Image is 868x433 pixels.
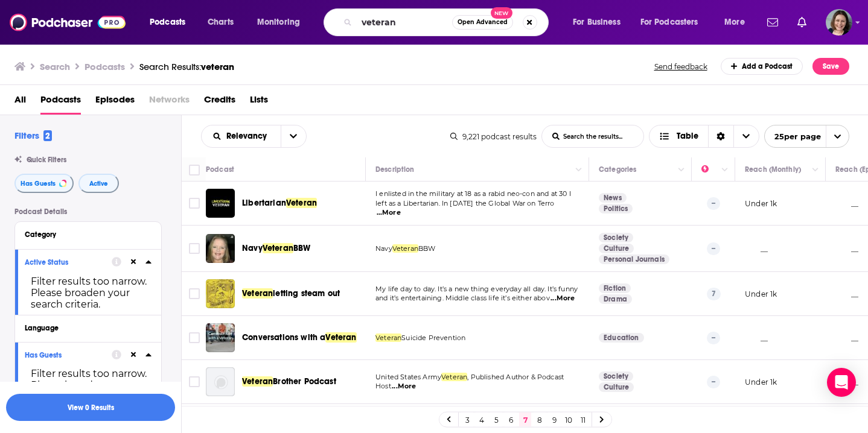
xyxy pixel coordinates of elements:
[375,373,441,381] span: United States Army
[206,279,235,308] a: Veteran letting steam out
[745,244,768,254] p: __
[572,163,586,177] button: Column Actions
[6,394,175,421] button: View 0 Results
[200,13,241,32] a: Charts
[206,323,235,352] img: Conversations with a Veteran
[808,163,823,177] button: Column Actions
[458,19,508,25] span: Open Advanced
[206,189,235,218] img: Libertarian Veteran
[242,197,317,209] a: LibertarianVeteran
[745,198,777,209] p: Under 1k
[375,382,391,390] span: Host
[281,125,306,147] button: open menu
[14,174,74,193] button: Has Guests
[564,13,636,32] button: open menu
[418,244,436,253] span: BBW
[708,125,733,147] div: Sort Direction
[827,368,856,397] div: Open Intercom Messenger
[762,12,783,33] a: Show notifications dropdown
[25,258,104,267] div: Active Status
[242,198,286,208] span: Libertarian
[242,288,273,299] span: Veteran
[674,163,689,177] button: Column Actions
[707,376,720,388] p: --
[599,382,634,392] a: Culture
[599,193,627,203] a: News
[563,412,575,427] a: 10
[189,288,200,299] span: Toggle select row
[357,13,452,32] input: Search podcasts, credits, & more...
[577,412,589,427] a: 11
[835,198,858,209] p: __
[208,14,234,31] span: Charts
[189,376,200,387] span: Toggle select row
[242,243,263,253] span: Navy
[649,125,759,148] button: Choose View
[835,244,858,254] p: __
[375,199,555,207] span: left as a Libertarian. In [DATE] the Global War on Terro
[392,382,416,391] span: ...More
[95,90,135,115] a: Episodes
[204,90,235,115] a: Credits
[835,333,858,343] p: __
[139,61,234,72] div: Search Results:
[206,234,235,263] a: Navy Veteran BBW
[599,333,644,343] a: Education
[14,90,26,115] a: All
[745,162,801,177] div: Reach (Monthly)
[78,174,119,193] button: Active
[25,368,152,402] div: Filter results too narrow. Please broaden your search criteria.
[599,233,633,242] a: Society
[392,244,418,253] span: Veteran
[461,412,473,427] a: 3
[10,11,126,34] a: Podchaser - Follow, Share and Rate Podcasts
[293,243,311,253] span: BBW
[206,367,235,396] img: Veteran Brother Podcast
[599,244,634,253] a: Culture
[505,412,517,427] a: 6
[150,14,185,31] span: Podcasts
[226,132,271,141] span: Relevancy
[139,61,234,72] a: Search Results:veteran
[149,90,190,115] span: Networks
[89,180,108,187] span: Active
[716,13,760,32] button: open menu
[25,320,152,335] button: Language
[201,61,234,72] span: veteran
[707,288,721,300] p: 7
[21,180,56,187] span: Has Guests
[40,90,81,115] a: Podcasts
[651,62,711,72] button: Send feedback
[707,197,720,209] p: --
[718,163,732,177] button: Column Actions
[25,351,104,359] div: Has Guests
[25,276,152,310] div: Filter results too narrow. Please broaden your search criteria.
[599,283,631,293] a: Fiction
[263,243,293,253] span: Veteran
[677,132,698,141] span: Table
[335,8,560,36] div: Search podcasts, credits, & more...
[573,14,621,31] span: For Business
[476,412,488,427] a: 4
[599,204,633,213] a: Politics
[273,376,336,387] span: Brother Podcast
[273,288,340,299] span: letting steam out
[452,15,513,30] button: Open AdvancedNew
[467,373,564,381] span: , Published Author & Podcast
[85,61,125,72] h3: Podcasts
[250,90,268,115] span: Lists
[721,58,803,75] a: Add a Podcast
[249,13,316,32] button: open menu
[375,333,401,342] span: Veteran
[375,244,392,253] span: Navy
[764,125,849,148] button: open menu
[745,289,777,299] p: Under 1k
[40,61,70,72] h3: Search
[377,208,401,218] span: ...More
[25,254,112,270] button: Active Status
